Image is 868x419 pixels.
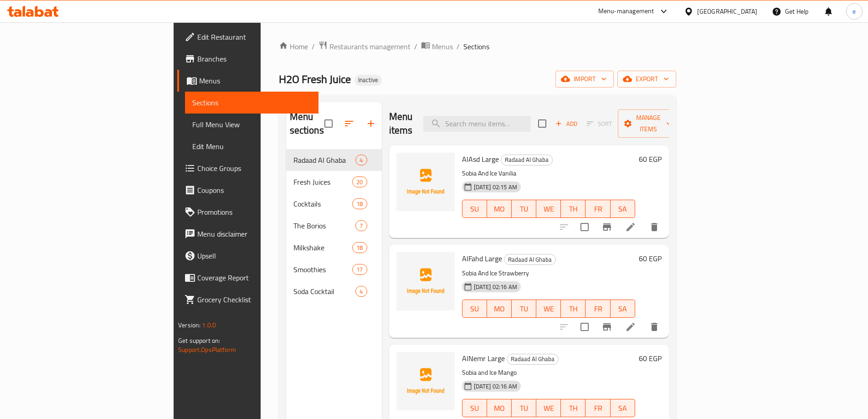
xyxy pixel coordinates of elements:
button: TU [512,200,536,218]
div: Cocktails [293,198,353,209]
span: FR [589,202,606,216]
nav: Menu sections [286,145,382,306]
span: 20 [353,178,366,186]
a: Edit Menu [185,135,318,157]
a: Restaurants management [318,41,411,52]
span: Promotions [197,207,311,217]
div: The Borios7 [286,215,382,237]
button: SU [462,300,487,318]
a: Menu disclaimer [177,223,318,245]
span: SU [466,402,483,415]
button: MO [487,300,512,318]
span: Select all sections [319,114,338,133]
div: items [355,155,367,166]
span: Menus [432,41,453,52]
button: Branch-specific-item [596,316,618,338]
button: FR [586,399,610,417]
p: Sobia And Ice Strawberry [462,268,635,279]
div: items [352,264,367,275]
span: FR [589,402,606,415]
span: WE [540,202,557,216]
a: Full Menu View [185,114,318,135]
button: Manage items [618,109,679,138]
span: 18 [353,243,366,252]
span: Select section [533,114,552,133]
button: WE [536,300,561,318]
div: Soda Cocktail4 [286,280,382,302]
div: items [352,176,367,187]
span: Select section first [581,117,618,131]
div: Smoothies [293,264,353,275]
span: 1.0.0 [202,319,216,331]
span: Select to update [575,217,594,237]
span: AlNemr Large [462,352,505,365]
div: Fresh Juices20 [286,171,382,193]
span: MO [491,402,508,415]
button: export [617,71,676,88]
button: SA [611,200,635,218]
span: Sections [463,41,489,52]
span: Add item [552,117,581,131]
button: delete [643,216,665,238]
a: Grocery Checklist [177,289,318,310]
div: Radaad Al Ghaba [501,155,553,166]
button: TU [512,300,536,318]
span: Sort sections [338,113,360,134]
span: Soda Cocktail [293,286,356,297]
h6: 60 EGP [639,252,662,265]
p: Sobia And Ice Vanilia [462,168,635,179]
span: TU [515,302,533,316]
span: TU [515,202,533,216]
button: MO [487,399,512,417]
span: SA [614,402,632,415]
div: Milkshake [293,242,353,253]
span: TH [565,402,582,415]
span: Manage items [625,112,672,135]
span: Choice Groups [197,163,311,174]
span: [DATE] 02:16 AM [470,283,521,291]
a: Edit menu item [625,222,636,233]
span: 18 [353,200,366,208]
span: Upsell [197,250,311,261]
img: AlFahd Large [396,252,455,310]
span: H2O Fresh Juice [279,69,351,89]
span: SA [614,302,632,316]
span: SA [614,202,632,216]
button: Add section [360,113,382,134]
div: Inactive [354,75,382,86]
a: Menus [177,70,318,92]
a: Coupons [177,179,318,201]
span: Inactive [354,76,382,84]
button: delete [643,316,665,338]
span: 4 [356,156,366,165]
a: Coverage Report [177,267,318,289]
a: Menus [421,41,453,52]
span: The Borios [293,220,356,231]
span: Radaad Al Ghaba [501,155,552,165]
span: Radaad Al Ghaba [507,354,558,364]
div: Radaad Al Ghaba [504,254,556,265]
button: TH [561,300,586,318]
button: import [555,71,614,88]
button: TH [561,200,586,218]
span: [DATE] 02:16 AM [470,382,521,391]
div: Milkshake18 [286,237,382,259]
div: items [355,220,367,231]
button: Branch-specific-item [596,216,618,238]
button: Add [552,117,581,131]
span: WE [540,402,557,415]
span: Edit Menu [192,141,311,152]
div: Cocktails18 [286,193,382,215]
h2: Menu items [389,110,413,137]
span: Add [554,119,579,129]
div: Radaad Al Ghaba4 [286,149,382,171]
button: SA [611,399,635,417]
button: WE [536,399,561,417]
button: SU [462,200,487,218]
span: Menu disclaimer [197,228,311,239]
span: Fresh Juices [293,176,353,187]
span: Radaad Al Ghaba [293,155,356,166]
